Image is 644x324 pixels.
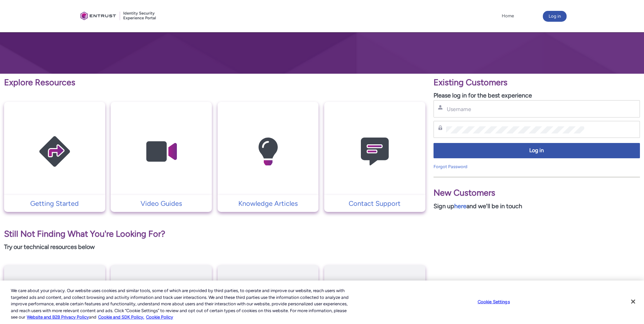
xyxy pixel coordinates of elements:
[328,198,422,209] p: Contact Support
[218,198,319,209] a: Knowledge Articles
[434,143,640,158] button: Log in
[129,115,194,188] img: Video Guides
[434,202,640,211] p: Sign up and we'll be in touch
[221,198,315,209] p: Knowledge Articles
[523,167,644,324] iframe: Qualified Messenger
[27,314,89,320] a: More information about our cookie policy., opens in a new tab
[434,186,640,199] p: New Customers
[4,198,105,209] a: Getting Started
[473,295,515,309] button: Cookie Settings
[500,11,516,21] a: Home
[324,198,425,209] a: Contact Support
[98,314,144,320] a: Cookie and SDK Policy.
[454,202,466,210] a: here
[434,76,640,89] p: Existing Customers
[343,115,407,188] img: Contact Support
[7,198,102,209] p: Getting Started
[4,228,425,240] p: Still Not Finding What You're Looking For?
[434,164,467,169] a: Forgot Password
[111,198,212,209] a: Video Guides
[4,242,425,252] p: Try our technical resources below
[434,91,640,100] p: Please log in for the best experience
[626,294,641,309] button: Close
[438,147,636,155] span: Log in
[4,76,425,89] p: Explore Resources
[543,11,567,22] button: Log in
[22,115,87,188] img: Getting Started
[146,314,173,320] a: Cookie Policy
[446,106,585,113] input: Username
[11,287,354,321] div: We care about your privacy. Our website uses cookies and similar tools, some of which are provide...
[236,115,300,188] img: Knowledge Articles
[114,198,208,209] p: Video Guides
